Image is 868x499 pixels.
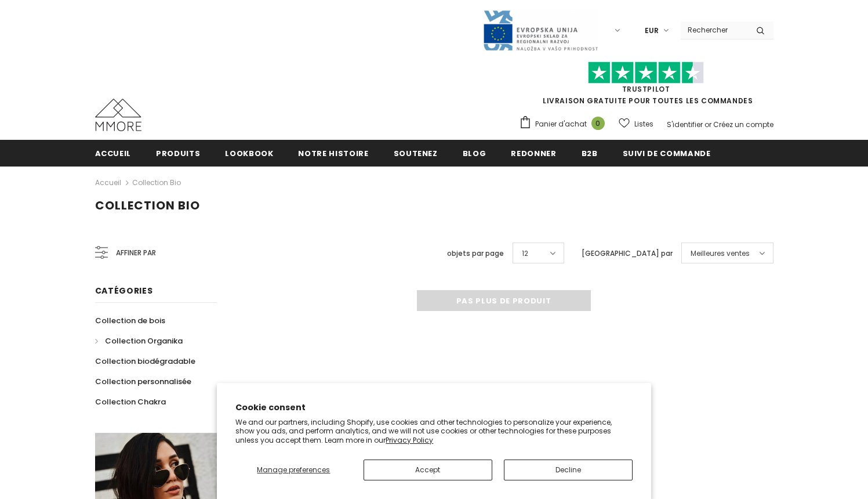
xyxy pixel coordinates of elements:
[394,140,438,166] a: soutenez
[623,140,711,166] a: Suivi de commande
[132,178,181,187] a: Collection Bio
[235,460,351,480] button: Manage preferences
[95,356,195,367] span: Collection biodégradable
[95,371,191,392] a: Collection personnalisée
[511,140,556,166] a: Redonner
[225,140,273,166] a: Lookbook
[95,148,132,159] span: Accueil
[504,460,633,480] button: Decline
[582,248,673,259] label: [GEOGRAPHIC_DATA] par
[463,148,486,159] span: Blog
[463,140,486,166] a: Blog
[364,460,492,480] button: Accept
[225,148,273,159] span: Lookbook
[95,285,153,296] span: Catégories
[95,315,165,326] span: Collection de bois
[482,25,598,35] a: Javni Razpis
[116,247,156,259] span: Affiner par
[95,310,165,331] a: Collection de bois
[95,140,132,166] a: Accueil
[95,99,141,131] img: Cas MMORE
[156,140,200,166] a: Produits
[622,84,670,94] a: TrustPilot
[535,118,587,130] span: Panier d'achat
[95,351,195,371] a: Collection biodégradable
[298,148,368,159] span: Notre histoire
[681,21,747,38] input: Search Site
[519,115,611,133] a: Panier d'achat 0
[634,118,653,130] span: Listes
[105,335,183,346] span: Collection Organika
[257,465,330,475] span: Manage preferences
[156,148,200,159] span: Produits
[713,120,773,129] a: Créez un compte
[667,120,703,129] a: S'identifier
[95,197,200,214] span: Collection Bio
[623,148,711,159] span: Suivi de commande
[235,402,633,414] h2: Cookie consent
[95,392,166,412] a: Collection Chakra
[704,120,711,129] span: or
[394,148,438,159] span: soutenez
[511,148,556,159] span: Redonner
[95,176,121,190] a: Accueil
[645,25,659,37] span: EUR
[95,396,166,407] span: Collection Chakra
[591,117,605,130] span: 0
[482,9,598,52] img: Javni Razpis
[691,248,750,259] span: Meilleures ventes
[522,248,528,259] span: 12
[582,148,598,159] span: B2B
[519,67,773,106] span: LIVRAISON GRATUITE POUR TOUTES LES COMMANDES
[588,62,704,84] img: Faites confiance aux étoiles pilotes
[447,248,504,259] label: objets par page
[235,418,633,445] p: We and our partners, including Shopify, use cookies and other technologies to personalize your ex...
[298,140,368,166] a: Notre histoire
[386,435,433,445] a: Privacy Policy
[619,114,653,134] a: Listes
[95,376,191,387] span: Collection personnalisée
[95,331,183,351] a: Collection Organika
[582,140,598,166] a: B2B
